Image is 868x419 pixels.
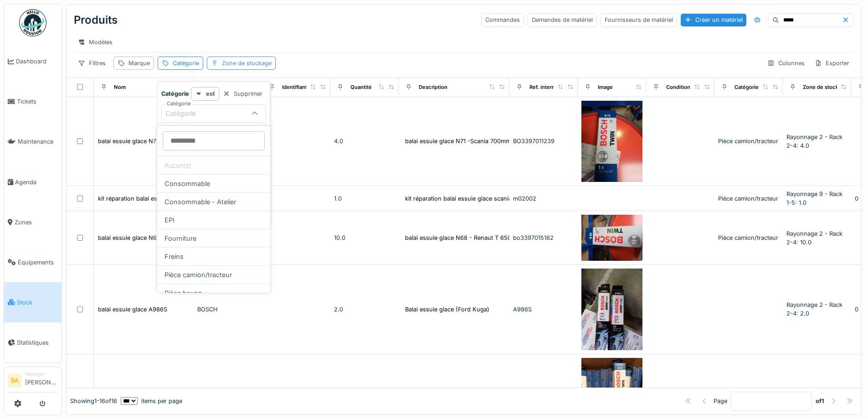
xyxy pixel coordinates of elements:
div: items per page [121,397,182,405]
span: Rayonnage 2 - Rack 2-4: 2.0 [786,301,842,317]
div: Ref. interne [529,83,558,91]
div: Description [419,83,447,91]
span: Rayonnage 2 - Rack 2-4: 10.0 [786,230,842,246]
div: Pièce camion/tracteur [718,137,779,145]
div: Pièce camion/tracteur [718,233,779,242]
div: Pièce camion/tracteur [157,265,270,284]
div: Pièce camion/tracteur [718,194,779,203]
img: Badge_color-CXgf-gQk.svg [19,9,46,36]
div: balai essuie glace N68 - Renaut T [98,233,191,242]
span: Stock [17,298,58,307]
div: A986S [513,305,574,314]
div: kit réparation balai essuie glace scania [405,194,512,203]
div: Consommable - Atelier [157,192,270,211]
strong: Catégorie [161,89,189,98]
div: Fournisseurs de matériel [601,13,677,26]
span: Équipements [18,258,58,267]
div: m02002 [513,194,574,203]
span: Statistiques [17,338,58,347]
div: Catégorie [173,59,199,67]
img: balai essuie glace A986S [581,269,642,350]
div: Ajouter une condition [188,123,266,135]
div: balai essuie glace A986S [98,305,167,314]
div: 2.0 [334,305,395,314]
div: Freins [157,247,270,265]
strong: of 1 [816,397,824,405]
div: Zone de stockage [803,83,847,91]
div: Commandes [481,13,524,26]
span: Zones [15,218,58,227]
div: Showing 1 - 16 of 16 [70,397,117,405]
strong: est [206,89,215,98]
div: Nom [114,83,126,91]
div: Zone de stockage [222,59,272,67]
span: Rayonnage 9 - Rack 1-5: 1.0 [786,191,842,206]
div: Image [598,83,613,91]
div: Filtres [74,57,110,70]
div: Catégorie [165,109,208,119]
div: Balai essuie glace (Ford Kuga) [405,305,489,314]
div: Colonnes [763,57,809,70]
div: balai essuie glace N68 - Renaut T 650mm [405,233,521,242]
div: Pièce hayon [157,284,270,302]
div: Aucun(e) [157,156,270,174]
div: Catégorie [734,83,759,91]
span: Tickets [17,97,58,106]
img: balai essuie glace N68 - Renaut T [581,215,642,261]
div: balai essuie glace N71 -Scania/Vol [98,137,192,145]
div: EPI [157,211,270,229]
div: kit réparation balai essuie glace scania [98,194,205,203]
span: Agenda [15,178,58,186]
div: Exporter [811,57,853,70]
div: Quantité [350,83,372,91]
span: Dashboard [16,57,58,66]
div: Demandes de matériel [528,13,597,26]
div: Identifiant interne [282,83,326,91]
div: balai essuie glace N71 -Scania 700mm/28" [405,137,523,145]
div: Conditionnement [666,83,709,91]
div: Fourniture [157,229,270,247]
div: Produits [74,8,118,32]
div: 10.0 [334,233,395,242]
div: 1.0 [334,194,395,203]
li: BA [8,374,21,388]
span: Maintenance [18,137,58,146]
img: balai essuie glace N71 -Scania/Vol [581,101,642,182]
div: Consommable [157,174,270,192]
div: Créer un matériel [681,14,746,26]
div: 4.0 [334,137,395,145]
li: [PERSON_NAME] [25,371,58,390]
div: Supprimer [219,88,266,100]
div: Page [714,397,727,405]
span: Rayonnage 2 - Rack 2-4: 4.0 [786,134,842,149]
div: BOSCH [197,305,258,314]
div: Marque [128,59,150,67]
label: Catégorie [165,100,193,108]
div: BO3397011239 [513,137,574,145]
div: bo3397015182 [513,233,574,242]
div: Manager [25,371,58,378]
div: Modèles [74,36,117,49]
